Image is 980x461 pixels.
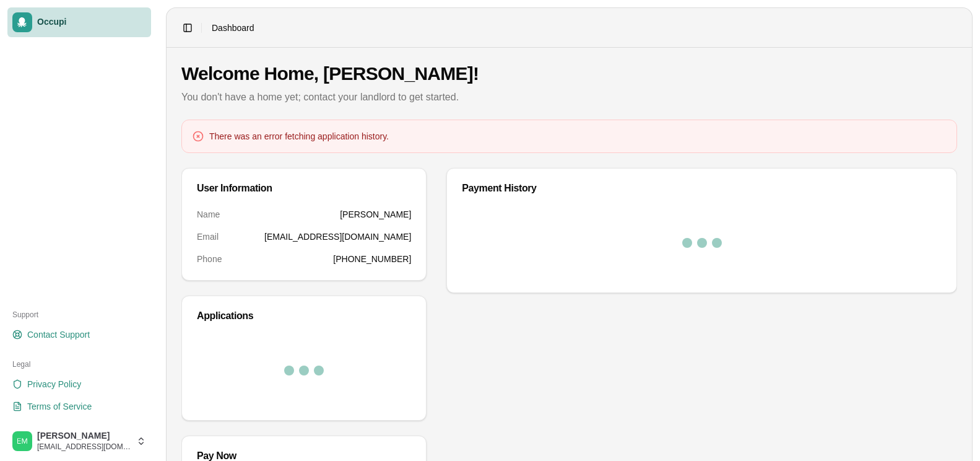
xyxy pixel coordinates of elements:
[212,22,254,34] span: Dashboard
[7,397,151,416] a: Terms of Service
[462,183,942,193] div: Payment History
[340,208,411,221] dd: [PERSON_NAME]
[37,17,146,28] span: Occupi
[197,451,411,461] div: Pay Now
[27,400,92,413] span: Terms of Service
[7,325,151,345] a: Contact Support
[212,22,254,34] nav: breadcrumb
[181,63,957,85] h1: Welcome Home, [PERSON_NAME]!
[37,431,131,442] span: [PERSON_NAME]
[197,208,220,221] dt: Name
[7,305,151,325] div: Support
[27,378,81,390] span: Privacy Policy
[7,7,151,37] a: Occupi
[264,230,411,243] dd: [EMAIL_ADDRESS][DOMAIN_NAME]
[7,426,151,456] button: Edward Myles[PERSON_NAME][EMAIL_ADDRESS][DOMAIN_NAME]
[7,354,151,374] div: Legal
[37,442,131,452] span: [EMAIL_ADDRESS][DOMAIN_NAME]
[181,90,957,105] p: You don't have a home yet; contact your landlord to get started.
[209,130,389,143] h3: There was an error fetching application history.
[12,431,32,451] img: Edward Myles
[333,253,411,265] dd: [PHONE_NUMBER]
[7,374,151,394] a: Privacy Policy
[27,328,90,341] span: Contact Support
[197,183,411,193] div: User Information
[197,311,411,321] div: Applications
[197,253,222,265] dt: Phone
[197,230,219,243] dt: Email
